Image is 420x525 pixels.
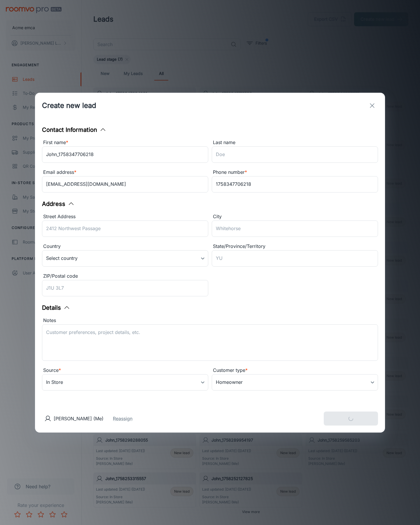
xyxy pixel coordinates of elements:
[42,317,378,324] div: Notes
[42,213,208,220] div: Street Address
[42,139,208,146] div: First name
[42,303,70,312] button: Details
[366,100,378,111] button: exit
[42,250,208,267] div: Select country
[42,125,106,134] button: Contact Information
[54,415,104,422] p: [PERSON_NAME] (Me)
[212,374,378,391] div: Homeowner
[42,367,208,374] div: Source
[42,176,208,192] input: myname@example.com
[42,169,208,176] div: Email address
[42,146,208,163] input: John
[42,199,75,208] button: Address
[212,139,378,146] div: Last name
[212,176,378,192] input: +1 439-123-4567
[42,100,96,111] h1: Create new lead
[212,243,378,250] div: State/Province/Territory
[212,213,378,220] div: City
[42,374,208,391] div: In Store
[42,272,208,280] div: ZIP/Postal code
[42,220,208,237] input: 2412 Northwest Passage
[42,243,208,250] div: Country
[212,367,378,374] div: Customer type
[113,415,132,422] button: Reassign
[42,280,208,296] input: J1U 3L7
[212,146,378,163] input: Doe
[212,250,378,267] input: YU
[212,220,378,237] input: Whitehorse
[212,169,378,176] div: Phone number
